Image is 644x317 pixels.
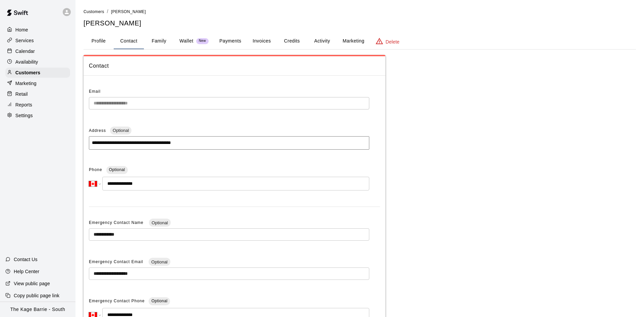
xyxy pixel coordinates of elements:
a: Home [5,25,70,35]
a: Services [5,35,70,46]
div: The email of an existing customer can only be changed by the customer themselves at https://book.... [89,97,369,109]
a: Availability [5,57,70,67]
button: Profile [84,33,114,49]
span: New [196,39,209,43]
button: Marketing [337,33,370,49]
div: basic tabs example [84,33,636,49]
p: Wallet [179,37,194,45]
a: Customers [5,68,70,78]
a: Retail [5,89,70,99]
p: Copy public page link [14,292,59,299]
button: Family [144,33,174,49]
p: View public page [14,280,50,287]
button: Invoices [247,33,277,49]
span: Optional [110,128,131,133]
button: Activity [307,33,337,49]
span: Address [89,128,106,133]
li: / [107,8,108,15]
p: Reports [15,101,32,108]
p: Retail [15,91,28,97]
p: Marketing [15,80,37,87]
span: Customers [84,9,104,14]
span: Optional [151,299,167,303]
nav: breadcrumb [84,8,636,15]
span: [PERSON_NAME] [111,9,146,14]
a: Calendar [5,46,70,56]
span: Emergency Contact Email [89,259,145,264]
p: Availability [15,59,38,65]
button: Credits [277,33,307,49]
button: Payments [214,33,247,49]
button: Contact [114,33,144,49]
a: Marketing [5,78,70,88]
span: Optional [149,220,170,225]
p: Calendar [15,48,35,55]
a: Settings [5,110,70,121]
span: Optional [149,259,170,264]
a: Reports [5,100,70,110]
span: Phone [89,165,102,175]
p: Customers [15,69,40,76]
span: Email [89,89,101,94]
p: The Kage Barrie - South [10,306,65,313]
p: Delete [386,38,399,45]
span: Contact [89,62,380,70]
p: Services [15,37,34,44]
h5: [PERSON_NAME] [84,19,636,28]
a: Customers [84,9,104,14]
span: Emergency Contact Name [89,220,145,225]
p: Help Center [14,268,39,275]
span: Emergency Contact Phone [89,296,145,307]
p: Settings [15,112,33,119]
span: Optional [109,167,125,172]
p: Home [15,26,28,33]
p: Contact Us [14,256,38,263]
